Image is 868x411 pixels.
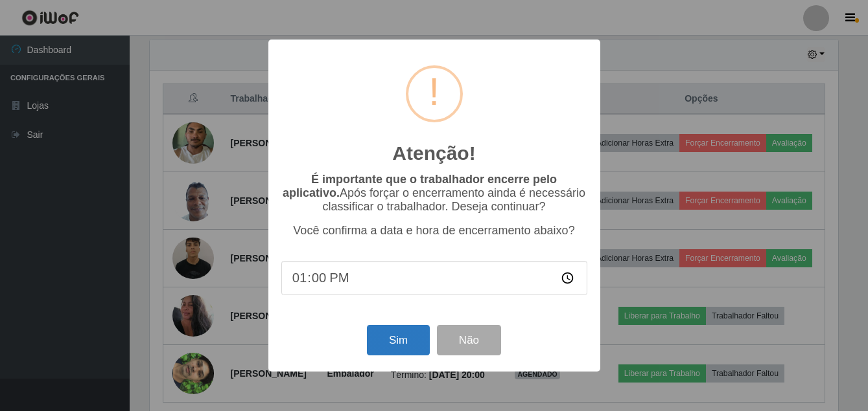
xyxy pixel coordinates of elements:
h2: Atenção! [392,142,475,165]
button: Não [437,325,501,355]
p: Após forçar o encerramento ainda é necessário classificar o trabalhador. Deseja continuar? [281,173,587,214]
p: Você confirma a data e hora de encerramento abaixo? [281,224,587,238]
b: É importante que o trabalhador encerre pelo aplicativo. [283,173,557,199]
button: Sim [367,325,430,355]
